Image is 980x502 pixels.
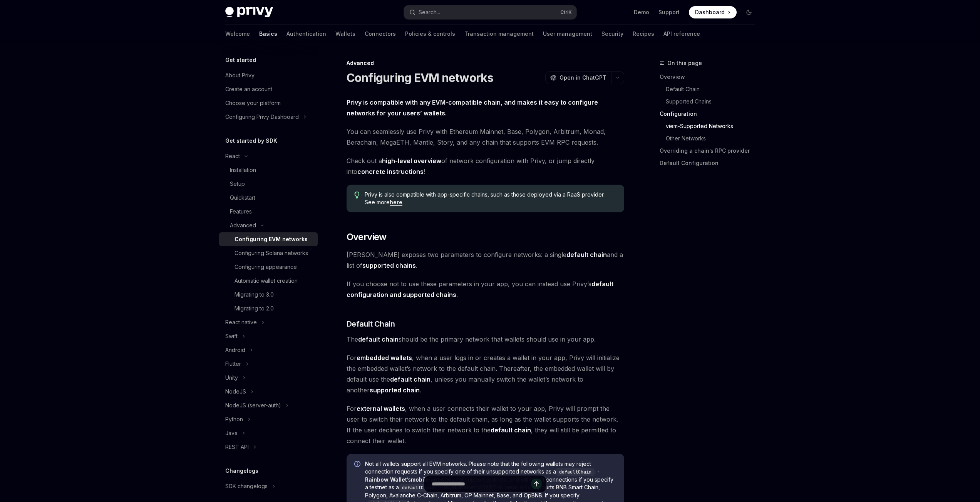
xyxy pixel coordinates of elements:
a: Migrating to 3.0 [219,288,318,302]
h5: Get started [225,55,256,65]
a: Migrating to 2.0 [219,302,318,315]
a: User management [543,25,592,43]
div: Search... [419,8,440,17]
svg: Tip [354,192,360,198]
a: Recipes [633,25,654,43]
div: Features [230,207,252,216]
span: On this page [667,58,702,68]
a: Create an account [219,82,318,96]
div: Advanced [230,221,256,230]
span: Ctrl K [560,9,572,15]
span: Open in ChatGPT [560,74,606,82]
strong: default chain [390,375,431,383]
a: Other Networks [666,132,761,145]
a: Automatic wallet creation [219,274,318,288]
strong: supported chains [362,262,416,269]
div: Configuring appearance [235,262,297,272]
div: NodeJS [225,387,246,396]
strong: default chain [566,251,607,259]
div: Configuring Solana networks [235,248,308,258]
div: Migrating to 2.0 [235,304,274,313]
a: API reference [663,25,700,43]
div: React [225,152,240,161]
div: Flutter [225,359,241,369]
h1: Configuring EVM networks [347,71,494,85]
a: Transaction management [464,25,534,43]
strong: default chain [491,426,531,434]
strong: external wallets [357,405,405,412]
span: You can seamlessly use Privy with Ethereum Mainnet, Base, Polygon, Arbitrum, Monad, Berachain, Me... [347,126,624,148]
a: Configuration [660,108,761,120]
a: Welcome [225,25,250,43]
span: Dashboard [695,8,725,16]
a: Setup [219,177,318,191]
button: Search...CtrlK [404,5,576,19]
div: NodeJS (server-auth) [225,401,281,410]
a: Features [219,205,318,218]
div: Configuring EVM networks [235,235,308,244]
a: Overview [660,71,761,83]
a: Connectors [365,25,396,43]
span: If you choose not to use these parameters in your app, you can instead use Privy’s . [347,279,624,300]
span: Default Chain [347,319,395,329]
div: Configuring Privy Dashboard [225,112,299,122]
a: Overriding a chain’s RPC provider [660,145,761,157]
a: Dashboard [689,6,737,18]
a: Configuring appearance [219,260,318,274]
div: Quickstart [230,193,255,202]
a: Default Chain [666,83,761,95]
a: Policies & controls [405,25,455,43]
a: Installation [219,163,318,177]
div: Setup [230,179,245,188]
strong: embedded wallets [357,354,412,362]
a: Basics [259,25,277,43]
span: For , when a user logs in or creates a wallet in your app, Privy will initialize the embedded wal... [347,352,624,395]
button: Open in ChatGPT [545,71,611,84]
a: Demo [634,8,649,16]
a: Configuring Solana networks [219,246,318,260]
div: Unity [225,373,238,382]
button: Toggle dark mode [743,6,755,18]
a: here [390,199,402,206]
div: Migrating to 3.0 [235,290,274,299]
a: Choose your platform [219,96,318,110]
div: SDK changelogs [225,482,268,491]
h5: Get started by SDK [225,136,277,145]
span: Overview [347,231,387,243]
div: Automatic wallet creation [235,276,298,285]
a: About Privy [219,68,318,82]
div: Android [225,345,245,355]
a: Security [601,25,623,43]
span: Privy is also compatible with app-specific chains, such as those deployed via a RaaS provider. Se... [365,191,616,206]
strong: Privy is compatible with any EVM-compatible chain, and makes it easy to configure networks for yo... [347,98,598,117]
div: Create an account [225,85,272,94]
a: Support [658,8,680,16]
a: Quickstart [219,191,318,205]
span: The should be the primary network that wallets should use in your app. [347,334,624,345]
a: high-level overview [382,157,441,165]
strong: default chain [358,335,399,343]
div: Advanced [347,59,624,67]
a: supported chain [370,386,420,394]
a: Supported Chains [666,95,761,108]
h5: Changelogs [225,466,258,475]
span: [PERSON_NAME] exposes two parameters to configure networks: a single and a list of . [347,249,624,271]
a: concrete instructions [357,168,424,176]
span: Check out a of network configuration with Privy, or jump directly into ! [347,155,624,177]
div: React native [225,318,257,327]
a: viem-Supported Networks [666,120,761,132]
div: Choose your platform [225,98,281,108]
div: REST API [225,442,249,452]
span: For , when a user connects their wallet to your app, Privy will prompt the user to switch their n... [347,403,624,446]
div: Python [225,415,243,424]
a: supported chains [362,262,416,270]
a: Wallets [335,25,355,43]
a: Authentication [286,25,326,43]
button: Send message [531,479,542,489]
div: About Privy [225,71,255,80]
a: Default Configuration [660,157,761,169]
div: Java [225,429,238,438]
svg: Info [354,461,362,469]
a: default chain [566,251,607,259]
